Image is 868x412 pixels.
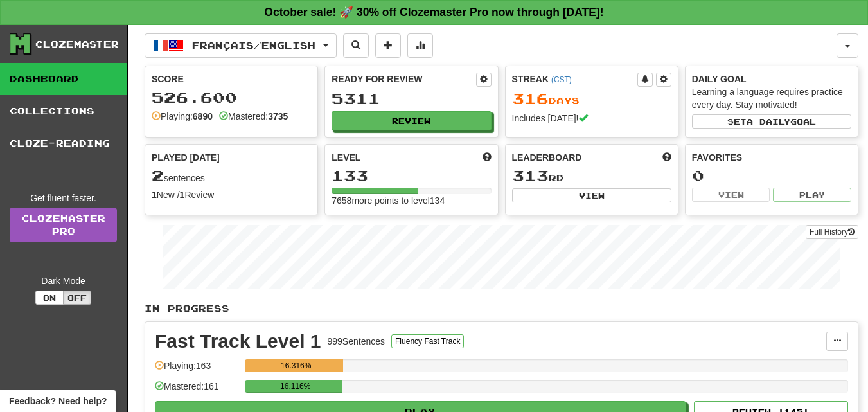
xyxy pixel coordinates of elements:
[692,188,770,202] button: View
[152,190,157,200] strong: 1
[662,151,671,164] span: This week in points, UTC
[512,168,671,184] div: rd
[512,73,637,85] div: Streak
[375,33,401,58] button: Add sentence to collection
[692,85,851,111] div: Learning a language requires practice every day. Stay motivated!
[332,194,491,207] div: 7658 more points to level 134
[512,91,671,107] div: Day s
[155,332,321,351] div: Fast Track Level 1
[332,73,475,85] div: Ready for Review
[152,73,311,85] div: Score
[35,291,64,305] button: On
[63,291,91,305] button: Off
[152,110,213,123] div: Playing:
[551,75,572,84] a: (CST)
[747,117,790,126] span: a daily
[512,89,549,107] span: 316
[264,6,603,19] strong: October sale! 🚀 30% off Clozemaster Pro now through [DATE]!
[152,188,311,201] div: New / Review
[10,208,117,242] a: ClozemasterPro
[249,359,343,372] div: 16.316%
[692,168,851,184] div: 0
[152,166,164,184] span: 2
[483,151,492,164] span: Score more points to level up
[249,380,342,393] div: 16.116%
[35,38,119,51] div: Clozemaster
[155,380,238,401] div: Mastered: 161
[391,334,464,348] button: Fluency Fast Track
[268,111,288,121] strong: 3735
[193,111,213,121] strong: 6890
[692,114,851,129] button: Seta dailygoal
[192,40,315,51] span: Français / English
[145,302,858,315] p: In Progress
[512,188,671,202] button: View
[152,89,311,105] div: 526.600
[332,168,491,184] div: 133
[806,225,858,239] button: Full History
[332,111,491,130] button: Review
[145,33,337,58] button: Français/English
[773,188,851,202] button: Play
[152,151,220,164] span: Played [DATE]
[10,192,117,204] div: Get fluent faster.
[155,359,238,381] div: Playing: 163
[180,190,185,200] strong: 1
[512,112,671,125] div: Includes [DATE]!
[407,33,433,58] button: More stats
[343,33,369,58] button: Search sentences
[332,91,491,107] div: 5311
[10,274,117,287] div: Dark Mode
[512,166,549,184] span: 313
[692,151,851,164] div: Favorites
[152,168,311,184] div: sentences
[9,395,107,408] span: Open feedback widget
[332,151,360,164] span: Level
[328,335,385,348] div: 999 Sentences
[512,151,582,164] span: Leaderboard
[219,110,288,123] div: Mastered:
[692,73,851,85] div: Daily Goal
